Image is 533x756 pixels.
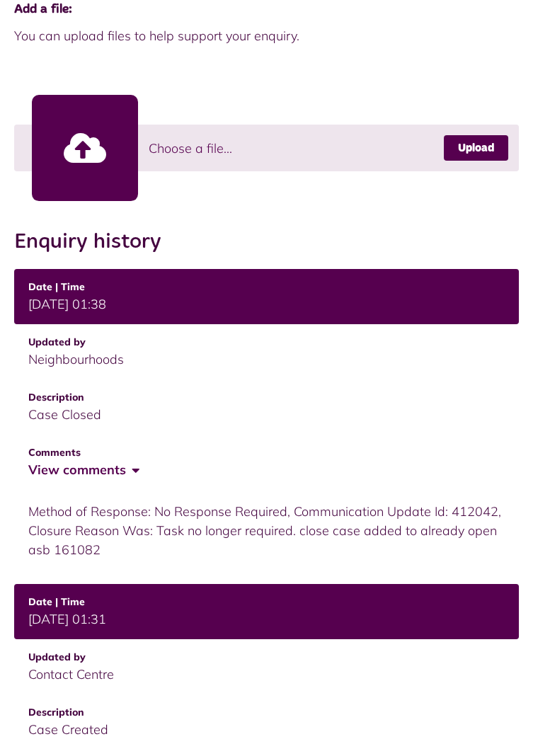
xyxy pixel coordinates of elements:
div: Neighbourhoods [28,350,505,369]
span: Choose a file... [149,139,232,158]
div: [DATE] 01:31 [28,609,505,629]
div: Case Created [28,720,505,739]
div: Contact Centre [28,665,505,684]
div: Case Closed [28,405,505,424]
span: You can upload files to help support your enquiry. [14,26,519,45]
a: Upload [444,135,508,161]
h2: Enquiry history [14,229,519,255]
div: Method of Response: No Response Required, Communication Update Id: 412042, Closure Reason Was: Ta... [14,491,519,570]
button: View comments [28,460,138,481]
div: [DATE] 01:38 [28,294,505,314]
